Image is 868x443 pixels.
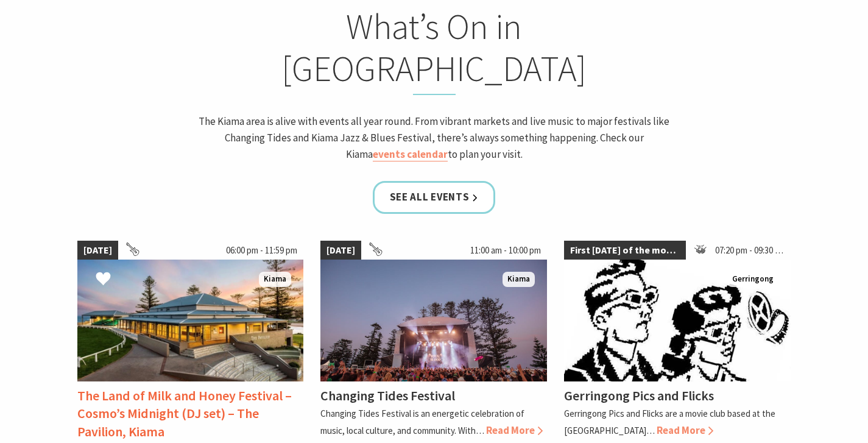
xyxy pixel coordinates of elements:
span: Kiama [259,272,291,287]
span: [DATE] [77,241,118,260]
h4: Changing Tides Festival [320,387,455,404]
a: See all Events [373,181,496,213]
p: Gerringong Pics and Flicks are a movie club based at the [GEOGRAPHIC_DATA]… [564,408,775,436]
span: Kiama [503,272,535,287]
p: The Kiama area is alive with events all year round. From vibrant markets and live music to major ... [196,113,673,163]
img: Land of Milk an Honey Festival [77,260,304,381]
img: Changing Tides Main Stage [320,260,547,381]
span: Read More [486,424,543,437]
span: Read More [657,424,713,437]
span: 11:00 am - 10:00 pm [464,241,547,260]
span: First [DATE] of the month [564,241,686,260]
span: 06:00 pm - 11:59 pm [220,241,303,260]
span: [DATE] [320,241,361,260]
h4: The Land of Milk and Honey Festival – Cosmo’s Midnight (DJ set) – The Pavilion, Kiama [77,387,292,439]
p: Changing Tides Festival is an energetic celebration of music, local culture, and community. With… [320,408,524,436]
span: 07:20 pm - 09:30 pm [709,241,791,260]
button: Click to Favourite The Land of Milk and Honey Festival – Cosmo’s Midnight (DJ set) – The Pavilion... [83,259,123,300]
h4: Gerringong Pics and Flicks [564,387,714,404]
h2: What’s On in [GEOGRAPHIC_DATA] [196,5,673,95]
span: Gerringong [727,272,778,287]
a: events calendar [373,147,448,161]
